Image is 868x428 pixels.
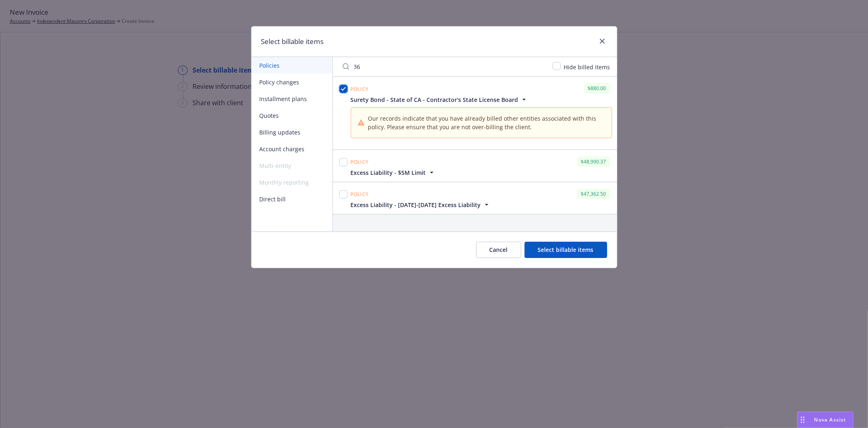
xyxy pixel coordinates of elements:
button: Installment plans [251,90,332,107]
button: Excess Liability - [DATE]-[DATE] Excess Liability [351,201,491,209]
span: Policy [351,159,369,165]
span: Surety Bond - State of CA - Contractor's State License Board [351,95,518,104]
div: $47,362.50 [577,189,610,199]
button: Select billable items [525,242,607,258]
button: Billing updates [251,124,332,141]
span: Hide billed items [564,63,610,71]
a: close [597,36,607,46]
input: Filter by keyword [338,58,548,75]
button: Surety Bond - State of CA - Contractor's State License Board [351,95,612,104]
span: Nova Assist [814,416,846,423]
span: Multi-entity [251,157,332,174]
button: Policies [251,57,332,74]
span: Excess Liability - [DATE]-[DATE] Excess Liability [351,201,481,209]
span: Excess Liability - $5M Limit [351,168,426,177]
span: Our records indicate that you have already billed other entities associated with this policy. Ple... [368,114,605,131]
span: Monthly reporting [251,174,332,191]
button: Policy changes [251,74,332,90]
button: Cancel [476,242,521,258]
span: Policy [351,191,369,198]
div: $48,990.37 [577,157,610,167]
button: Account charges [251,141,332,157]
button: Direct bill [251,191,332,207]
h1: Select billable items [261,36,324,47]
button: Excess Liability - $5M Limit [351,168,436,177]
button: Quotes [251,107,332,124]
span: Policy [351,86,369,93]
div: Drag to move [798,412,808,428]
button: Nova Assist [797,412,853,428]
div: $880.00 [584,83,610,93]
